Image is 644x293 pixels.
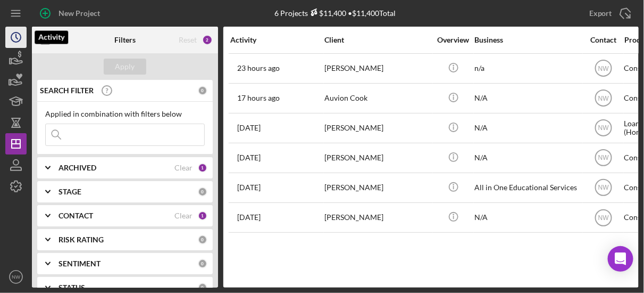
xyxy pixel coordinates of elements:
div: N/A [474,114,581,142]
div: 0 [198,259,207,268]
div: Business [474,36,581,44]
div: N/A [474,204,581,232]
div: Apply [115,59,135,75]
b: SENTIMENT [58,259,101,268]
div: [PERSON_NAME] [324,144,431,172]
div: [PERSON_NAME] [324,114,431,142]
div: Clear [174,164,193,172]
div: [PERSON_NAME] [324,204,431,232]
b: RISK RATING [58,235,104,244]
div: All in One Educational Services [474,174,581,202]
text: NW [598,154,609,162]
div: 1 [198,211,207,221]
div: [PERSON_NAME] [324,54,431,83]
text: NW [598,95,609,102]
div: n/a [474,54,581,83]
b: CONTACT [58,211,93,220]
b: STAGE [58,188,81,196]
div: Auvion Cook [324,84,431,112]
time: 2025-09-03 23:55 [237,94,280,102]
text: NW [598,125,609,132]
div: Activity [230,36,323,44]
div: [PERSON_NAME] [324,174,431,202]
b: SEARCH FILTER [40,86,94,95]
div: Overview [433,36,473,44]
time: 2025-08-15 01:31 [237,213,261,222]
div: Reset [179,36,197,44]
div: 6 Projects • $11,400 Total [274,9,396,18]
div: Contact [583,36,623,44]
div: New Project [58,3,100,24]
div: N/A [474,84,581,112]
div: 0 [198,86,207,95]
div: 0 [198,235,207,245]
b: Filters [114,36,136,44]
div: Open Intercom Messenger [608,246,633,272]
div: Applied in combination with filters below [45,110,205,118]
div: $11,400 [308,9,346,18]
time: 2025-08-21 22:48 [237,183,261,192]
div: 0 [198,283,207,292]
button: Apply [104,59,146,75]
button: New Project [32,3,111,24]
b: ARCHIVED [58,164,96,172]
button: Export [579,3,639,24]
text: NW [12,274,21,280]
div: 0 [198,187,207,197]
time: 2025-09-03 17:09 [237,64,280,72]
div: Client [324,36,431,44]
time: 2025-09-03 15:01 [237,153,261,162]
div: N/A [474,144,581,172]
text: NW [598,214,609,222]
text: NW [598,184,609,192]
button: NW [5,266,27,288]
text: NW [598,65,609,72]
div: 1 [198,163,207,173]
div: Clear [174,211,193,220]
div: Export [589,3,612,24]
div: 2 [202,35,213,45]
time: 2025-08-31 21:53 [237,124,261,132]
b: STATUS [58,283,85,292]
